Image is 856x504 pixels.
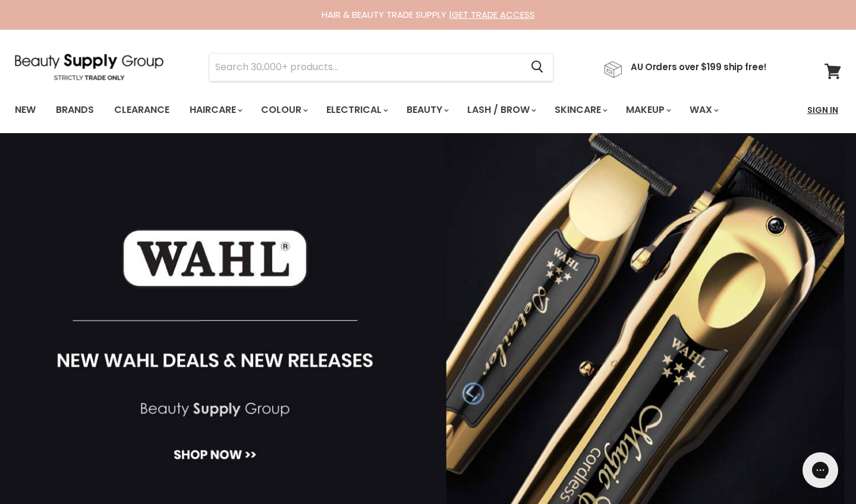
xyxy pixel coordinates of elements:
a: Makeup [617,97,678,122]
ul: Main menu [6,93,764,127]
a: Clearance [105,97,178,122]
form: Product [209,53,553,81]
a: Beauty [398,97,456,122]
a: GET TRADE ACCESS [452,8,535,21]
button: Search [521,53,553,81]
a: New [6,97,45,122]
a: Lash / Brow [458,97,543,122]
input: Search [209,53,521,81]
a: Skincare [546,97,615,122]
a: Sign In [800,97,845,122]
a: Wax [681,97,726,122]
a: Colour [252,97,315,122]
iframe: Gorgias live chat messenger [797,448,844,492]
a: Electrical [317,97,395,122]
a: Haircare [181,97,250,122]
a: Brands [47,97,103,122]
